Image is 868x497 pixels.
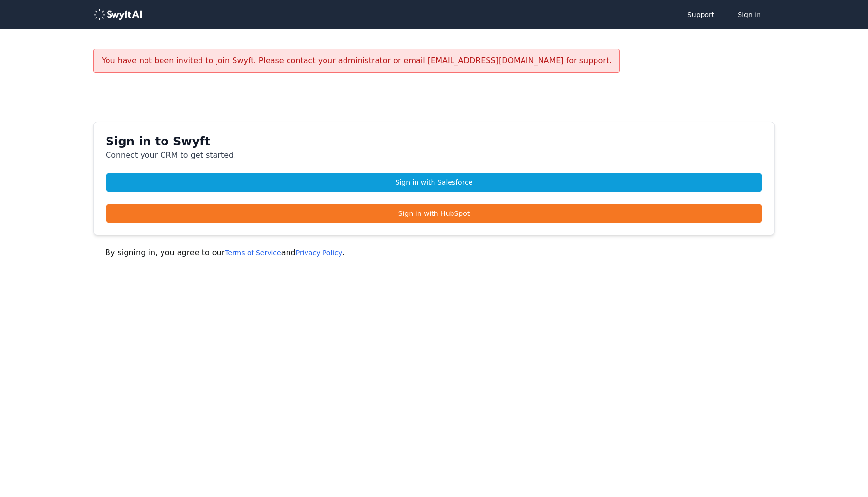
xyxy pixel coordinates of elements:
[296,249,342,257] a: Privacy Policy
[106,134,762,149] h1: Sign in to Swyft
[728,5,771,24] button: Sign in
[106,149,762,161] p: Connect your CRM to get started.
[93,49,620,73] div: You have not been invited to join Swyft. Please contact your administrator or email [EMAIL_ADDRES...
[678,5,724,24] a: Support
[106,204,762,223] a: Sign in with HubSpot
[93,9,142,20] img: logo-488353a97b7647c9773e25e94dd66c4536ad24f66c59206894594c5eb3334934.png
[106,173,762,192] a: Sign in with Salesforce
[225,249,281,257] a: Terms of Service
[105,247,763,259] p: By signing in, you agree to our and .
